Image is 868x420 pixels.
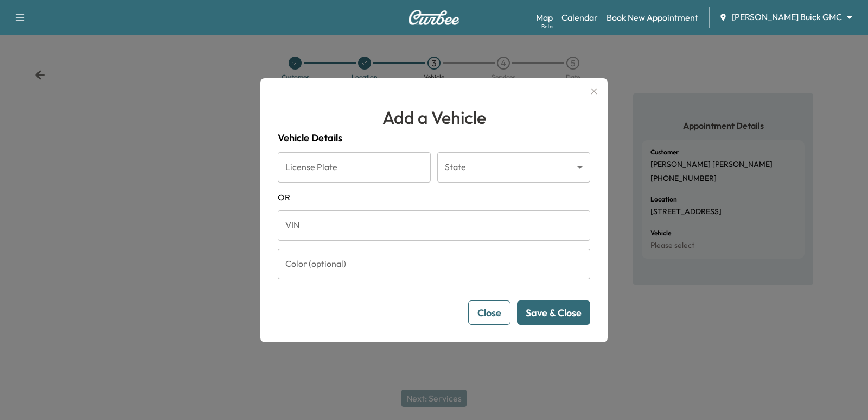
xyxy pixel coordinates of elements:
[278,104,590,130] h1: Add a Vehicle
[536,11,553,24] a: MapBeta
[278,130,590,146] h4: Vehicle Details
[408,10,460,25] img: Curbee Logo
[517,300,590,325] button: Save & Close
[732,11,842,23] span: [PERSON_NAME] Buick GMC
[468,300,510,325] button: Close
[561,11,598,24] a: Calendar
[278,191,590,204] span: OR
[607,11,698,24] a: Book New Appointment
[541,22,553,30] div: Beta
